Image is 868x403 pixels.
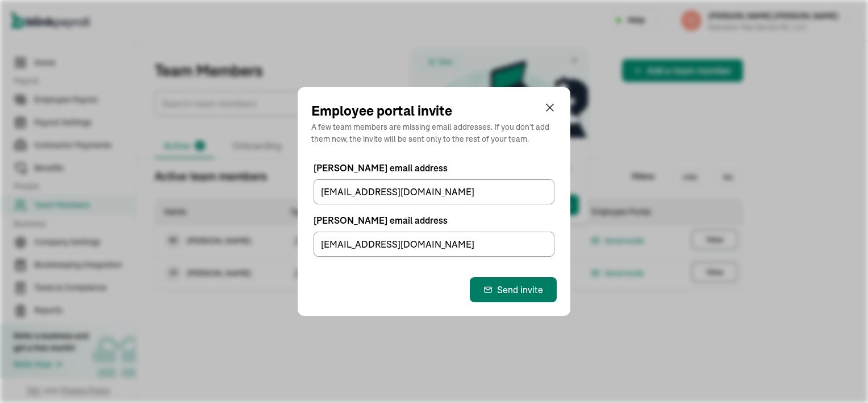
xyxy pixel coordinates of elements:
[483,283,543,297] div: Send invite
[314,232,554,257] input: Caleb Phifer's email address
[311,121,557,145] p: A few team members are missing email addresses. If you don’t add them now, the invite will be sen...
[314,161,554,175] label: [PERSON_NAME] email address
[470,277,557,302] button: Send invite
[314,179,554,204] input: Benjamin Davis's email address
[311,101,452,121] span: Employee portal invite
[314,213,554,227] label: [PERSON_NAME] email address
